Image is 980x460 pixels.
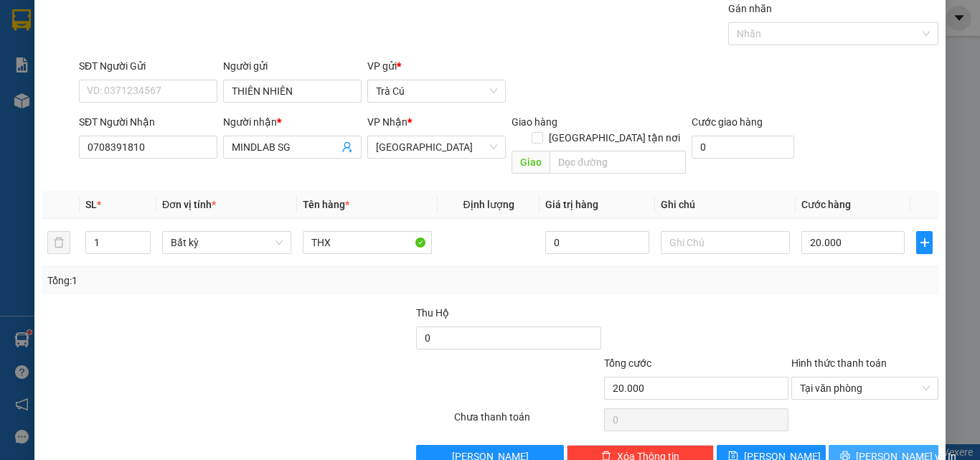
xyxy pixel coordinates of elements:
[550,151,686,174] input: Dọc đường
[545,231,649,254] input: 0
[367,58,506,74] div: VP gửi
[93,12,128,27] span: Nhận:
[162,199,216,210] span: Đơn vị tính
[223,114,362,130] div: Người nhận
[416,307,449,319] span: Thu Hộ
[728,3,772,14] label: Gán nhãn
[661,231,790,254] input: Ghi Chú
[85,199,97,210] span: SL
[512,116,557,128] span: Giao hàng
[93,62,239,82] div: 0933048440
[791,357,887,369] label: Hình thức thanh toán
[171,232,283,253] span: Bất kỳ
[93,44,239,62] div: TRÍ
[692,116,763,128] label: Cước giao hàng
[512,151,550,174] span: Giao
[692,136,794,159] input: Cước giao hàng
[47,231,70,254] button: delete
[79,114,217,130] div: SĐT Người Nhận
[303,199,349,210] span: Tên hàng
[545,199,598,210] span: Giá trị hàng
[801,199,851,210] span: Cước hàng
[303,231,432,254] input: VD: Bàn, Ghế
[453,409,603,434] div: Chưa thanh toán
[93,12,239,44] div: [GEOGRAPHIC_DATA]
[223,58,362,74] div: Người gửi
[47,273,380,288] div: Tổng: 1
[11,92,33,107] span: CR :
[12,12,83,29] div: Trà Cú
[79,58,217,74] div: SĐT Người Gửi
[543,130,686,146] span: [GEOGRAPHIC_DATA] tận nơi
[604,357,651,369] span: Tổng cước
[376,136,497,158] span: Sài Gòn
[12,14,34,29] span: Gửi:
[917,237,932,248] span: plus
[463,199,514,210] span: Định lượng
[367,116,407,128] span: VP Nhận
[655,191,796,219] th: Ghi chú
[11,90,85,108] div: 20.000
[916,231,933,254] button: plus
[341,141,353,153] span: user-add
[376,80,497,102] span: Trà Cú
[800,377,930,399] span: Tại văn phòng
